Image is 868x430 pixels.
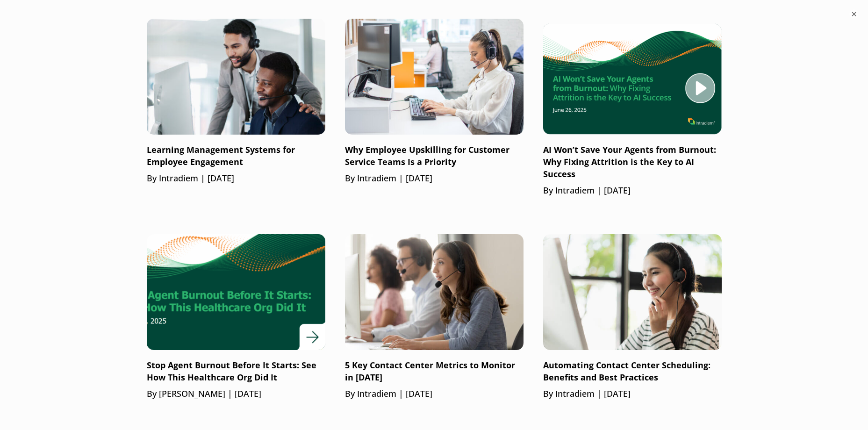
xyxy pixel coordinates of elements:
a: Learning Management Systems for Employee EngagementBy Intradiem | [DATE] [147,19,325,185]
p: Learning Management Systems for Employee Engagement [147,144,325,168]
a: 5 Key Contact Center Metrics to Monitor in [DATE]By Intradiem | [DATE] [345,234,524,400]
p: By Intradiem | [DATE] [543,388,722,400]
p: By [PERSON_NAME] | [DATE] [147,388,325,400]
p: Stop Agent Burnout Before It Starts: See How This Healthcare Org Did It [147,359,325,384]
a: Automating Contact Center Scheduling: Benefits and Best PracticesBy Intradiem | [DATE] [543,234,722,400]
p: 5 Key Contact Center Metrics to Monitor in [DATE] [345,359,524,384]
p: By Intradiem | [DATE] [543,185,722,197]
p: AI Won’t Save Your Agents from Burnout: Why Fixing Attrition is the Key to AI Success [543,144,722,180]
button: × [849,9,859,19]
p: Automating Contact Center Scheduling: Benefits and Best Practices [543,359,722,384]
a: Why Employee Upskilling for Customer Service Teams Is a PriorityBy Intradiem | [DATE] [345,19,524,185]
a: AI Won’t Save Your Agents from Burnout: Why Fixing Attrition is the Key to AI SuccessBy Intradiem... [543,19,722,197]
p: Why Employee Upskilling for Customer Service Teams Is a Priority [345,144,524,168]
a: Stop Agent Burnout Before It Starts: See How This Healthcare Org Did ItBy [PERSON_NAME] | [DATE] [147,234,325,400]
p: By Intradiem | [DATE] [147,172,325,185]
p: By Intradiem | [DATE] [345,172,524,185]
p: By Intradiem | [DATE] [345,388,524,400]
